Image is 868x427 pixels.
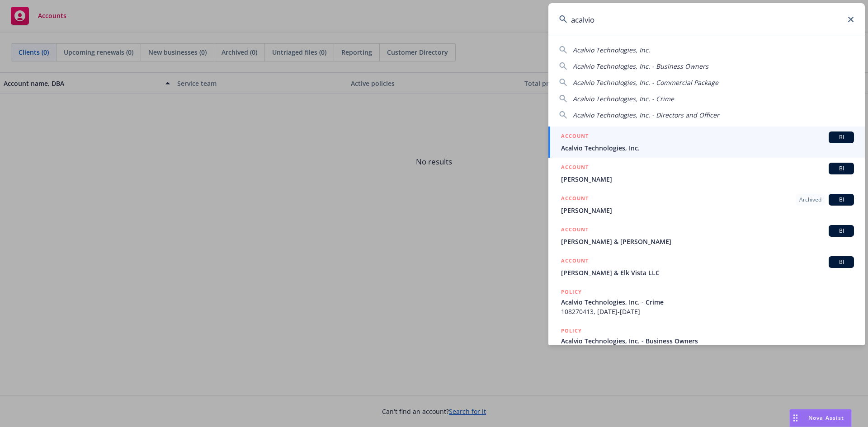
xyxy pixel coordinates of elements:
span: Nova Assist [808,414,844,422]
button: Nova Assist [789,409,852,427]
span: Acalvio Technologies, Inc. - Business Owners [561,336,854,346]
span: Acalvio Technologies, Inc. - Crime [561,297,854,307]
h5: POLICY [561,287,582,296]
span: Acalvio Technologies, Inc. [561,143,854,153]
a: POLICYAcalvio Technologies, Inc. - Business Owners [548,321,865,360]
span: BI [832,258,850,266]
a: ACCOUNTBI[PERSON_NAME] [548,158,865,189]
span: BI [832,227,850,235]
h5: ACCOUNT [561,225,589,236]
span: [PERSON_NAME] & Elk Vista LLC [561,268,854,277]
span: [PERSON_NAME] [561,174,854,184]
a: ACCOUNTBI[PERSON_NAME] & Elk Vista LLC [548,251,865,282]
span: [PERSON_NAME] [561,206,854,215]
a: ACCOUNTBI[PERSON_NAME] & [PERSON_NAME] [548,220,865,251]
span: [PERSON_NAME] & [PERSON_NAME] [561,237,854,246]
input: Search... [548,3,865,36]
a: ACCOUNTArchivedBI[PERSON_NAME] [548,189,865,220]
h5: ACCOUNT [561,131,589,142]
a: ACCOUNTBIAcalvio Technologies, Inc. [548,127,865,158]
span: Acalvio Technologies, Inc. - Commercial Package [573,78,718,87]
h5: ACCOUNT [561,256,589,267]
div: Drag to move [790,409,801,427]
span: Acalvio Technologies, Inc. - Crime [573,94,674,103]
a: POLICYAcalvio Technologies, Inc. - Crime108270413, [DATE]-[DATE] [548,282,865,321]
span: Acalvio Technologies, Inc. [573,46,650,54]
span: Acalvio Technologies, Inc. - Directors and Officer [573,111,719,119]
span: 108270413, [DATE]-[DATE] [561,307,854,316]
span: BI [832,133,850,141]
h5: ACCOUNT [561,163,589,174]
span: BI [832,164,850,173]
h5: ACCOUNT [561,194,589,205]
span: Archived [799,196,821,204]
h5: POLICY [561,326,582,335]
span: Acalvio Technologies, Inc. - Business Owners [573,62,708,70]
span: BI [832,196,850,204]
